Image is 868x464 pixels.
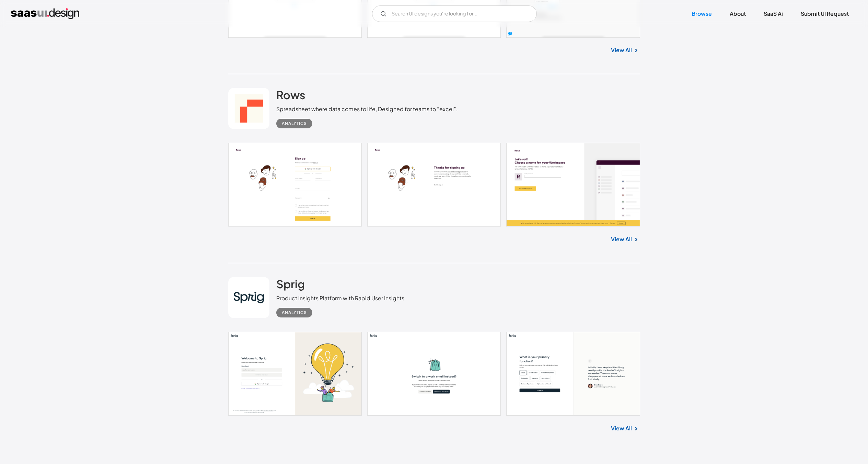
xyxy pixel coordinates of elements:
input: Search UI designs you're looking for... [372,5,537,22]
a: Rows [276,88,305,105]
a: View All [611,46,632,54]
a: Sprig [276,277,305,294]
h2: Sprig [276,277,305,291]
h2: Rows [276,88,305,102]
a: View All [611,235,632,243]
div: Product Insights Platform with Rapid User Insights [276,294,404,302]
a: home [11,8,79,19]
form: Email Form [372,5,537,22]
div: Analytics [282,119,307,128]
div: Spreadsheet where data comes to life, Designed for teams to “excel”. [276,105,458,113]
a: SaaS Ai [755,6,791,21]
a: About [721,6,754,21]
a: Browse [683,6,720,21]
a: View All [611,424,632,432]
div: Analytics [282,309,307,317]
a: Submit UI Request [792,6,857,21]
